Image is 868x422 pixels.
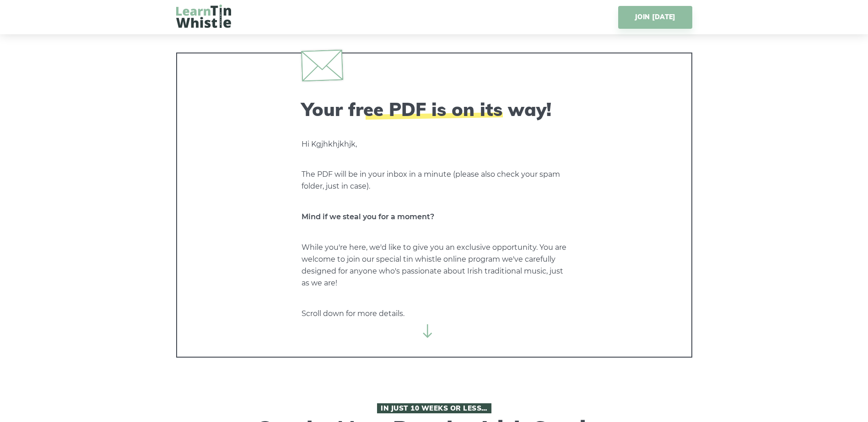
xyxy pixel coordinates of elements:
p: The PDF will be in your inbox in a minute (please also check your spam folder, just in case). [302,169,567,192]
a: JOIN [DATE] [618,6,692,29]
strong: Mind if we steal you for a moment? [302,212,434,221]
p: Hi Kgjhkhjkhjk, [302,138,567,150]
p: While you're here, we'd like to give you an exclusive opportunity. You are welcome to join our sp... [302,242,567,289]
h2: Your free PDF is on its way! [302,98,567,120]
p: Scroll down for more details. [302,308,567,320]
img: LearnTinWhistle.com [176,5,231,28]
span: In Just 10 Weeks or Less… [377,403,491,413]
img: envelope.svg [301,49,343,81]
